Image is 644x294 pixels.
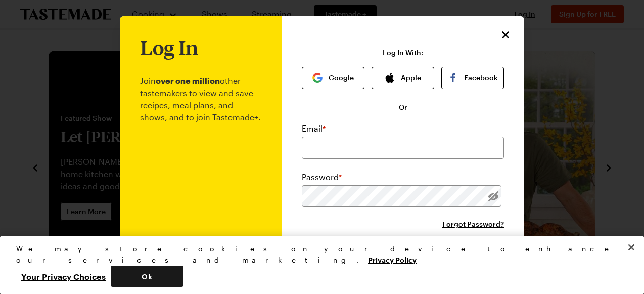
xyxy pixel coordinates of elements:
[16,266,111,287] button: Your Privacy Choices
[16,243,619,287] div: Privacy
[302,171,342,183] label: Password
[441,67,504,89] button: Facebook
[620,236,642,259] button: Close
[302,67,364,89] button: Google
[140,36,198,59] h1: Log In
[156,76,220,86] b: over one million
[499,28,512,41] button: Close
[442,219,504,229] button: Forgot Password?
[16,243,619,266] div: We may store cookies on your device to enhance our services and marketing.
[372,67,434,89] button: Apple
[399,102,407,112] span: Or
[383,49,423,57] p: Log In With:
[368,255,417,264] a: More information about your privacy, opens in a new tab
[302,122,326,135] label: Email
[111,266,183,287] button: Ok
